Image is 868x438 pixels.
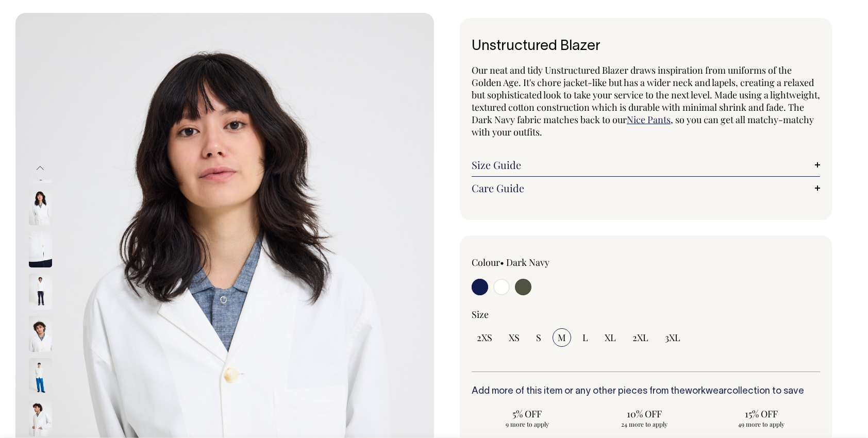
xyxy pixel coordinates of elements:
span: Our neat and tidy Unstructured Blazer draws inspiration from uniforms of the Golden Age. It's cho... [472,64,820,126]
span: M [558,331,566,344]
input: L [577,328,593,347]
img: off-white [29,274,52,310]
h6: Add more of this item or any other pieces from the collection to save [472,386,820,397]
span: , so you can get all matchy-matchy with your outfits. [472,113,814,138]
img: off-white [29,231,52,267]
input: 2XS [472,328,497,347]
input: 2XL [627,328,654,347]
label: Dark Navy [506,256,549,268]
span: 5% OFF [477,408,577,420]
a: Care Guide [472,182,820,194]
span: 3XL [665,331,680,344]
span: S [536,331,541,344]
input: XS [504,328,525,347]
span: 24 more to apply [594,420,694,428]
span: 9 more to apply [477,420,577,428]
span: 10% OFF [594,408,694,420]
input: 5% OFF 9 more to apply [472,405,582,431]
span: 49 more to apply [711,420,812,428]
span: • [500,256,504,268]
a: workwear [685,387,727,396]
span: XL [605,331,616,344]
a: Nice Pants [627,113,671,126]
a: Size Guide [472,159,820,171]
img: off-white [29,189,52,225]
input: 10% OFF 24 more to apply [589,405,699,431]
h1: Unstructured Blazer [472,39,820,55]
span: 2XL [632,331,648,344]
input: S [531,328,546,347]
img: off-white [29,316,52,352]
input: 3XL [660,328,686,347]
input: M [553,328,571,347]
button: Previous [32,157,48,180]
span: 15% OFF [711,408,812,420]
img: off-white [29,358,52,394]
input: XL [599,328,621,347]
span: L [582,331,588,344]
input: 15% OFF 49 more to apply [706,405,817,431]
div: Size [472,308,820,321]
div: Colour [472,256,611,268]
img: off-white [29,400,52,436]
span: XS [509,331,520,344]
span: 2XS [477,331,492,344]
